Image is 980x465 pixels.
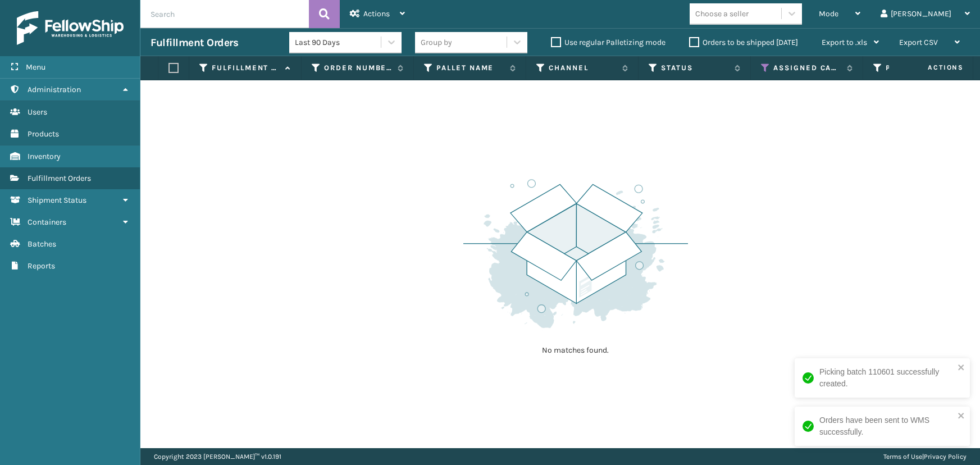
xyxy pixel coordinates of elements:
[421,37,452,48] div: Group by
[549,63,617,73] label: Channel
[28,217,66,227] span: Containers
[773,63,841,73] label: Assigned Carrier Service
[958,411,965,422] button: close
[28,129,59,139] span: Products
[899,38,938,47] span: Export CSV
[436,63,504,73] label: Pallet Name
[551,38,666,47] label: Use regular Palletizing mode
[363,9,390,19] span: Actions
[324,63,392,73] label: Order Number
[689,38,798,47] label: Orders to be shipped [DATE]
[819,414,954,438] div: Orders have been sent to WMS successfully.
[295,37,382,48] div: Last 90 Days
[28,107,47,117] span: Users
[28,174,91,183] span: Fulfillment Orders
[212,63,280,73] label: Fulfillment Order Id
[819,9,838,19] span: Mode
[822,38,867,47] span: Export to .xls
[26,62,45,72] span: Menu
[695,8,749,20] div: Choose a seller
[28,85,81,94] span: Administration
[819,366,954,390] div: Picking batch 110601 successfully created.
[661,63,729,73] label: Status
[17,11,124,45] img: logo
[892,58,970,77] span: Actions
[151,36,238,49] h3: Fulfillment Orders
[28,152,61,161] span: Inventory
[28,261,55,271] span: Reports
[28,239,56,249] span: Batches
[958,363,965,373] button: close
[886,63,954,73] label: Product SKU
[154,448,281,465] p: Copyright 2023 [PERSON_NAME]™ v 1.0.191
[28,195,86,205] span: Shipment Status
